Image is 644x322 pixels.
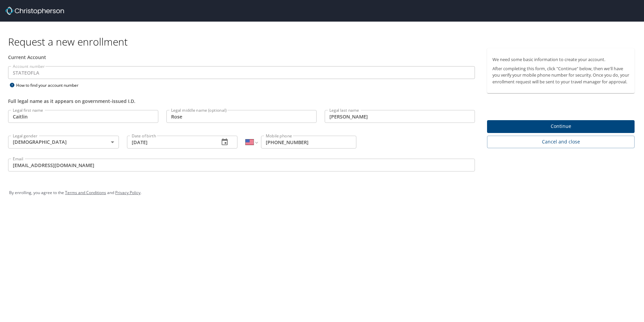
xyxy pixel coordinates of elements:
[492,138,629,146] span: Cancel and close
[492,56,629,63] p: We need some basic information to create your account.
[65,190,106,195] a: Terms and Conditions
[127,136,214,149] input: MM/DD/YYYY
[487,120,635,133] button: Continue
[8,54,475,61] div: Current Account
[8,98,475,105] div: Full legal name as it appears on government-issued I.D.
[492,122,629,131] span: Continue
[8,81,92,89] div: How to find your account number
[5,7,64,15] img: cbt logo
[8,136,119,149] div: [DEMOGRAPHIC_DATA]
[8,35,640,48] h1: Request a new enrollment
[487,136,635,148] button: Cancel and close
[9,184,635,201] div: By enrolling, you agree to the and .
[115,190,140,195] a: Privacy Policy
[261,136,356,149] input: Enter phone number
[492,65,629,85] p: After completing this form, click "Continue" below, then we'll have you verify your mobile phone ...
